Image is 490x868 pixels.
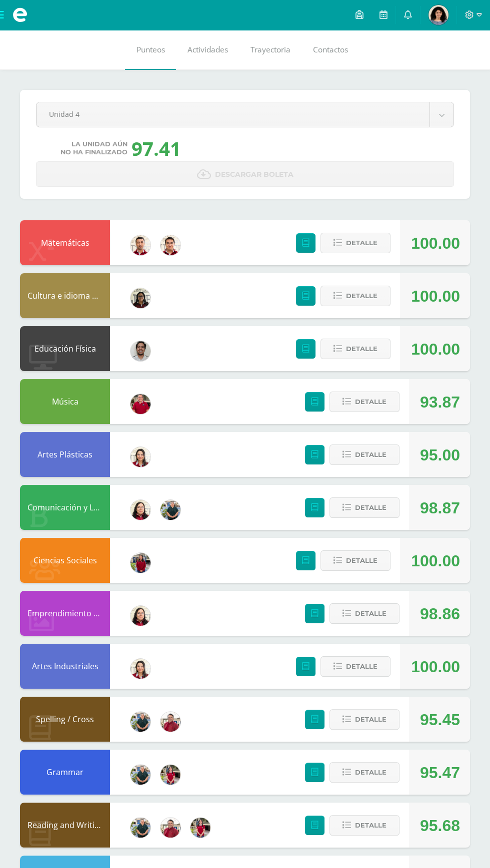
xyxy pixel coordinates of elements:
img: c6b917f75c4b84743c6c97cb0b98f408.png [428,5,448,25]
span: Trayectoria [250,44,290,55]
span: Detalle [346,234,377,252]
div: 100.00 [411,274,460,319]
img: 8967023db232ea363fa53c906190b046.png [130,235,150,255]
div: 95.47 [420,750,460,795]
div: Reading and Writing [20,803,110,848]
span: Descargar boleta [215,162,293,187]
div: 100.00 [411,644,460,689]
div: 98.86 [420,591,460,636]
div: Ciencias Sociales [20,538,110,583]
button: Detalle [320,339,390,359]
img: d3b263647c2d686994e508e2c9b90e59.png [160,500,180,520]
span: Detalle [346,551,377,570]
div: 100.00 [411,327,460,372]
span: Contactos [313,44,348,55]
span: Detalle [355,498,386,517]
img: c6b4b3f06f981deac34ce0a071b61492.png [130,606,150,626]
button: Detalle [320,286,390,306]
div: Educación Física [20,326,110,371]
span: Punteos [136,44,165,55]
img: 7947534db6ccf4a506b85fa3326511af.png [130,394,150,414]
span: Detalle [355,393,386,411]
img: c64be9d0b6a0f58b034d7201874f2d94.png [130,288,150,308]
span: Detalle [355,816,386,835]
img: 4e0900a1d9a69e7bb80937d985fefa87.png [130,341,150,361]
div: Emprendimiento para la productividad [20,591,110,636]
img: 4433c8ec4d0dcbe293dd19cfa8535420.png [160,818,180,838]
img: 08cdfe488ee6e762f49c3a355c2599e7.png [130,447,150,467]
div: Artes Industriales [20,644,110,689]
div: 95.45 [420,697,460,742]
img: 76b79572e868f347d82537b4f7bc2cf5.png [160,235,180,255]
div: Comunicación y Lenguaje [20,485,110,530]
button: Detalle [329,392,399,412]
a: Actividades [176,30,239,70]
img: 4433c8ec4d0dcbe293dd19cfa8535420.png [160,712,180,732]
button: Detalle [329,762,399,783]
a: Contactos [301,30,359,70]
span: Detalle [346,340,377,358]
button: Detalle [329,815,399,836]
button: Detalle [320,550,390,571]
span: Detalle [346,287,377,305]
img: d3b263647c2d686994e508e2c9b90e59.png [130,765,150,785]
span: Detalle [355,763,386,782]
a: Unidad 4 [36,102,453,127]
button: Detalle [329,444,399,465]
button: Detalle [320,656,390,677]
span: Detalle [355,710,386,729]
img: ea60e6a584bd98fae00485d881ebfd6b.png [190,818,210,838]
img: ea60e6a584bd98fae00485d881ebfd6b.png [160,765,180,785]
div: 98.87 [420,485,460,530]
a: Punteos [125,30,176,70]
span: Actividades [187,44,228,55]
button: Detalle [329,497,399,518]
div: Matemáticas [20,220,110,265]
div: Cultura e idioma maya [20,273,110,318]
span: Detalle [355,604,386,623]
div: Grammar [20,750,110,795]
span: Detalle [346,657,377,676]
div: Artes Plásticas [20,432,110,477]
img: d3b263647c2d686994e508e2c9b90e59.png [130,818,150,838]
span: Unidad 4 [49,102,417,126]
a: Trayectoria [239,30,301,70]
img: d3b263647c2d686994e508e2c9b90e59.png [130,712,150,732]
div: Spelling / Cross [20,697,110,742]
div: Música [20,379,110,424]
button: Detalle [329,709,399,730]
div: 100.00 [411,221,460,266]
div: 100.00 [411,538,460,583]
span: La unidad aún no ha finalizado [60,140,127,156]
div: 93.87 [420,380,460,425]
div: 95.68 [420,803,460,848]
button: Detalle [320,233,390,253]
img: c6b4b3f06f981deac34ce0a071b61492.png [130,500,150,520]
img: e1f0730b59be0d440f55fb027c9eff26.png [130,553,150,573]
span: Detalle [355,445,386,464]
div: 95.00 [420,433,460,477]
button: Detalle [329,603,399,624]
div: 97.41 [131,135,181,161]
img: 08cdfe488ee6e762f49c3a355c2599e7.png [130,659,150,679]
